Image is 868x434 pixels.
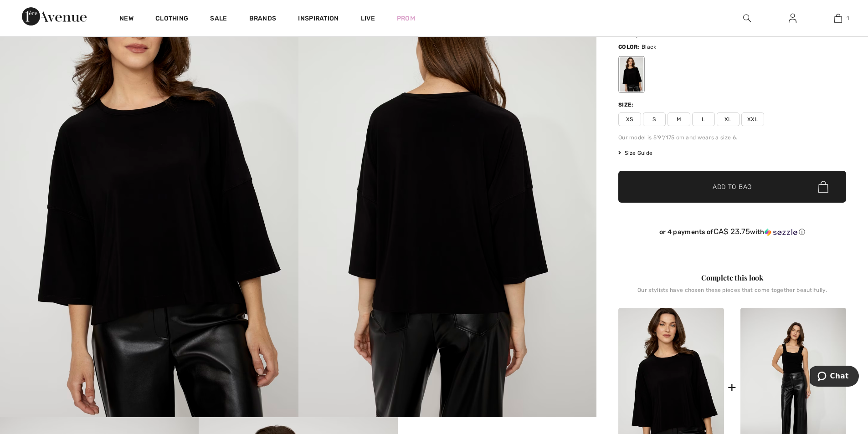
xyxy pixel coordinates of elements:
div: or 4 payments of with [618,227,846,236]
span: Size Guide [618,149,652,157]
span: S [643,112,666,126]
span: Black [642,44,657,50]
div: or 4 payments ofCA$ 23.75withSezzle Click to learn more about Sezzle [618,227,846,240]
span: L [692,112,715,126]
a: Prom [397,14,415,23]
img: Bag.svg [818,181,828,193]
iframe: Opens a widget where you can chat to one of our agents [810,366,859,388]
button: Add to Bag [618,171,846,203]
div: Complete this look [618,272,846,283]
a: Sale [210,15,227,24]
img: My Bag [834,13,842,24]
img: 1ère Avenue [22,7,87,26]
span: 1 [847,14,849,22]
div: Our stylists have chosen these pieces that come together beautifully. [618,287,846,301]
span: XL [717,112,740,126]
div: Black [620,57,643,92]
span: CA$ 23.75 [714,227,750,236]
span: Inspiration [298,15,339,24]
a: Brands [249,15,277,24]
img: Sezzle [765,228,797,236]
img: My Info [789,13,796,24]
a: New [119,15,134,24]
div: Our model is 5'9"/175 cm and wears a size 6. [618,133,846,142]
span: Add to Bag [713,182,752,192]
a: Clothing [155,15,188,24]
a: Sign In [781,13,804,24]
span: XXL [741,112,764,126]
div: Size: [618,101,636,109]
img: search the website [743,13,751,24]
div: + [728,377,736,398]
a: 1 [816,13,860,24]
span: M [668,112,690,126]
span: XS [618,112,641,126]
a: Live [361,14,375,23]
span: Color: [618,44,640,50]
